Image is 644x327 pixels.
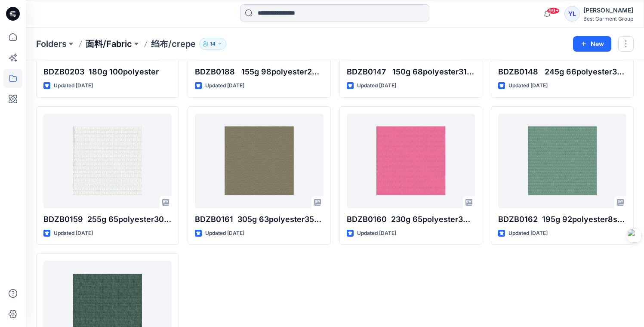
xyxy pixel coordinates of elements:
[508,81,548,90] p: Updated [DATE]
[86,38,132,50] a: 面料/Fabric
[357,81,396,90] p: Updated [DATE]
[43,213,172,225] p: BDZB0159 255g 65polyester30cotton5spandex
[573,36,611,52] button: New
[54,229,93,238] p: Updated [DATE]
[43,66,172,78] p: BDZB0203 180g 100polyester
[547,7,560,14] span: 99+
[195,213,323,225] p: BDZB0161 305g 63polyester35cotton2spandex
[205,81,244,90] p: Updated [DATE]
[498,213,626,225] p: BDZB0162 195g 92polyester8spandex
[583,5,633,15] div: [PERSON_NAME]
[347,66,475,78] p: BDZB0147 150g 68polyester31rayon1spandex
[54,81,93,90] p: Updated [DATE]
[195,66,323,78] p: BDZB0188 155g 98polyester2spandex
[210,39,216,49] p: 14
[347,114,475,208] a: BDZB0160 230g 65polyester30cotton5spandex
[43,114,172,208] a: BDZB0159 255g 65polyester30cotton5spandex
[151,38,196,50] p: 绉布/crepe
[195,114,323,208] a: BDZB0161 305g 63polyester35cotton2spandex
[583,15,633,22] div: Best Garment Group
[357,229,396,238] p: Updated [DATE]
[347,213,475,225] p: BDZB0160 230g 65polyester30cotton5spandex
[205,229,244,238] p: Updated [DATE]
[564,6,580,22] div: YL
[498,114,626,208] a: BDZB0162 195g 92polyester8spandex
[36,38,67,50] a: Folders
[498,66,626,78] p: BDZB0148 245g 66polyester33rayon1spandex
[199,38,226,50] button: 14
[508,229,548,238] p: Updated [DATE]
